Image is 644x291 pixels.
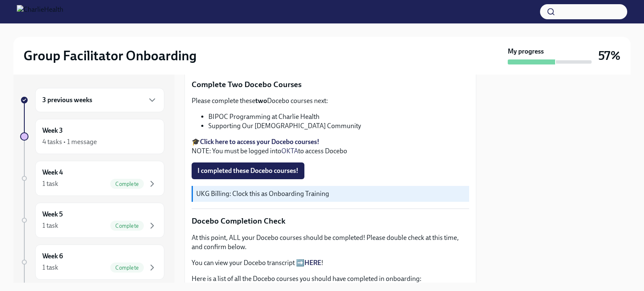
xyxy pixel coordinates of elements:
div: 4 tasks • 1 message [42,137,97,147]
a: Week 61 taskComplete [20,245,164,280]
span: Complete [110,181,144,187]
strong: My progress [508,47,544,56]
span: Complete [110,223,144,229]
div: 1 task [42,221,58,230]
a: OKTA [281,147,298,155]
a: HERE [304,259,321,267]
p: You can view your Docebo transcript ➡️ ! [192,258,469,268]
div: 1 task [42,179,58,188]
h6: Week 3 [42,126,63,135]
span: Complete [110,265,144,271]
a: Week 34 tasks • 1 message [20,119,164,154]
h6: Week 6 [42,252,63,261]
a: Week 41 taskComplete [20,161,164,196]
h3: 57% [598,48,621,63]
p: UKG Billing: Clock this as Onboarding Training [196,189,466,198]
div: 1 task [42,263,58,272]
span: I completed these Docebo courses! [197,167,299,175]
div: 3 previous weeks [35,88,164,112]
h6: Week 5 [42,210,63,219]
a: Week 51 taskComplete [20,203,164,238]
button: I completed these Docebo courses! [192,162,304,179]
p: At this point, ALL your Docebo courses should be completed! Please double check at this time, and... [192,233,469,252]
li: BIPOC Programming at Charlie Health [208,112,469,121]
a: Click here to access your Docebo courses! [200,138,319,146]
p: Here is a list of all the Docebo courses you should have completed in onboarding: [192,274,469,283]
strong: two [255,97,267,105]
p: Complete Two Docebo Courses [192,79,469,90]
p: Docebo Completion Check [192,216,469,227]
p: Please complete these Docebo courses next: [192,96,469,106]
h2: Group Facilitator Onboarding [23,47,197,64]
h6: Week 4 [42,168,63,177]
h6: 3 previous weeks [42,95,92,105]
p: 🎓 NOTE: You must be logged into to access Docebo [192,137,469,156]
li: Supporting Our [DEMOGRAPHIC_DATA] Community [208,121,469,131]
img: CharlieHealth [17,5,63,18]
